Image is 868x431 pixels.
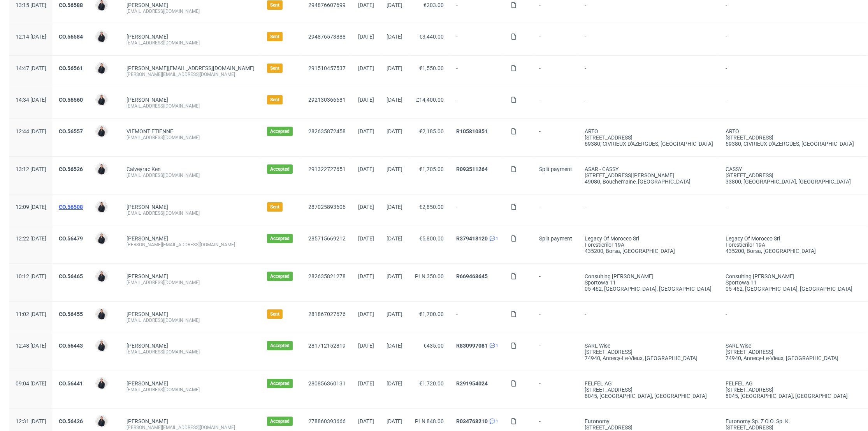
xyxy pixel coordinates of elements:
span: 1 [496,343,498,349]
span: Split payment [539,235,572,242]
a: VIEMONT ETIENNE [127,128,173,134]
div: [PERSON_NAME][EMAIL_ADDRESS][DOMAIN_NAME] [127,71,255,78]
div: FELFEL AG [726,380,854,387]
div: Sportowa 11 [726,279,854,286]
div: [EMAIL_ADDRESS][DOMAIN_NAME] [127,279,255,286]
img: Adrian Margula [96,164,107,175]
span: €203.00 [423,2,444,8]
span: 09:04 [DATE] [16,380,46,387]
span: [DATE] [387,166,402,172]
span: Accepted [270,380,290,387]
span: [DATE] [358,65,374,71]
img: Adrian Margula [96,271,107,282]
span: - [585,34,713,46]
span: - [539,65,572,78]
span: Sent [270,311,279,317]
span: [DATE] [358,166,374,172]
div: [PERSON_NAME][EMAIL_ADDRESS][DOMAIN_NAME] [127,424,255,431]
div: [STREET_ADDRESS] [726,172,854,178]
a: CO.56479 [59,235,83,242]
a: [PERSON_NAME] [127,418,168,424]
span: Sent [270,65,279,71]
a: [PERSON_NAME] [127,380,168,387]
span: [DATE] [358,380,374,387]
a: 287025893606 [308,204,346,210]
div: [STREET_ADDRESS] [585,349,713,355]
div: [STREET_ADDRESS] [726,134,854,141]
span: - [539,380,572,399]
div: Eutonomy [585,418,713,424]
a: R034768210 [456,418,488,424]
div: [EMAIL_ADDRESS][DOMAIN_NAME] [127,8,255,14]
img: Adrian Margula [96,63,107,74]
span: 13:15 [DATE] [16,2,46,8]
span: [PERSON_NAME][EMAIL_ADDRESS][DOMAIN_NAME] [127,65,255,71]
span: 11:02 [DATE] [16,311,46,317]
a: 281712152819 [308,343,346,349]
a: R669463645 [456,273,488,279]
a: [PERSON_NAME] [127,34,168,40]
span: [DATE] [358,2,374,8]
a: CO.56584 [59,34,83,40]
span: 12:09 [DATE] [16,204,46,210]
span: Accepted [270,166,290,172]
span: - [539,128,572,147]
img: Adrian Margula [96,31,107,42]
span: [DATE] [358,204,374,210]
a: [PERSON_NAME] [127,97,168,103]
span: [DATE] [387,418,402,424]
a: CO.56441 [59,380,83,387]
span: [DATE] [387,34,402,40]
a: CO.56455 [59,311,83,317]
span: 12:14 [DATE] [16,34,46,40]
div: CASSY [726,166,854,172]
img: Adrian Margula [96,340,107,351]
div: [EMAIL_ADDRESS][DOMAIN_NAME] [127,134,255,141]
div: Sportowa 11 [585,279,713,286]
div: SARL Wise [585,343,713,349]
span: 12:48 [DATE] [16,343,46,349]
span: - [585,2,713,14]
a: CO.56443 [59,343,83,349]
span: - [456,65,498,78]
div: Legacy of Morocco Srl [585,235,713,242]
a: 1 [488,235,498,242]
div: 49080, Bouchemaine , [GEOGRAPHIC_DATA] [585,178,713,185]
span: - [585,311,713,323]
div: 05-462, [GEOGRAPHIC_DATA] , [GEOGRAPHIC_DATA] [726,286,854,292]
a: 292130366681 [308,97,346,103]
div: Eutonomy Sp. z o.o. Sp. K. [726,418,854,424]
span: €3,440.00 [419,34,444,40]
a: [PERSON_NAME] [127,343,168,349]
span: €5,800.00 [419,235,444,242]
a: CO.56557 [59,128,83,134]
a: CO.56508 [59,204,83,210]
div: [STREET_ADDRESS] [726,424,854,431]
span: Split payment [539,166,572,172]
span: [DATE] [358,34,374,40]
span: 12:44 [DATE] [16,128,46,134]
span: [DATE] [387,343,402,349]
div: [EMAIL_ADDRESS][DOMAIN_NAME] [127,387,255,393]
span: - [539,343,572,361]
span: €1,550.00 [419,65,444,71]
span: 1 [496,235,498,242]
span: 13:12 [DATE] [16,166,46,172]
span: 12:22 [DATE] [16,235,46,242]
span: 12:31 [DATE] [16,418,46,424]
span: - [539,2,572,14]
img: Adrian Margula [96,94,107,105]
span: - [539,34,572,46]
span: €1,700.00 [419,311,444,317]
div: 74940, Annecy-le-vieux , [GEOGRAPHIC_DATA] [585,355,713,361]
span: [DATE] [358,311,374,317]
div: [EMAIL_ADDRESS][DOMAIN_NAME] [127,210,255,216]
span: - [456,97,498,109]
a: R291954024 [456,380,488,387]
div: 435200, Borsa , [GEOGRAPHIC_DATA] [726,248,854,254]
a: 282635821278 [308,273,346,279]
div: [STREET_ADDRESS] [585,424,713,431]
span: [DATE] [358,418,374,424]
div: 69380, CIVRIEUX D'AZERGUES , [GEOGRAPHIC_DATA] [585,141,713,147]
div: [STREET_ADDRESS] [585,134,713,141]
